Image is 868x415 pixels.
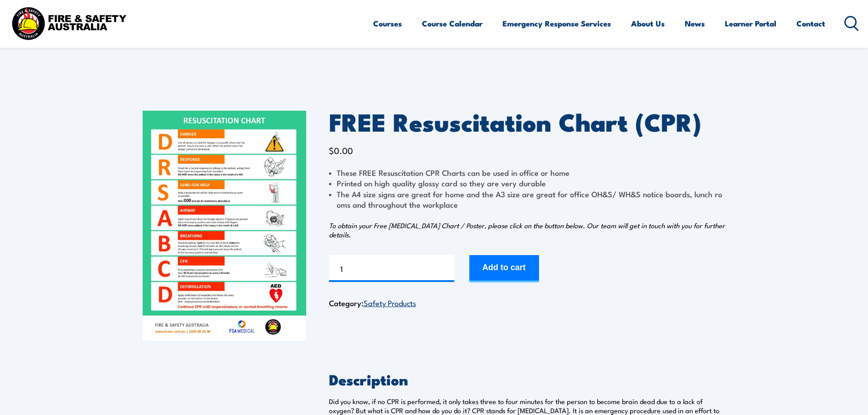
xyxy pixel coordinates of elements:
h2: Description [329,373,726,385]
a: Learner Portal [725,11,776,36]
img: FREE Resuscitation Chart - What are the 7 steps to CPR? [143,111,306,341]
button: Add to cart [469,255,539,282]
a: Contact [796,11,825,36]
bdi: 0.00 [329,144,353,156]
li: Printed on high quality glossy card so they are very durable [329,178,726,188]
a: News [685,11,705,36]
a: Course Calendar [422,11,483,36]
a: Safety Products [364,297,416,308]
em: To obtain your Free [MEDICAL_DATA] Chart / Poster, please click on the button below. Our team wil... [329,220,725,239]
li: The A4 size signs are great for home and the A3 size are great for office OH&S/ WH&S notice board... [329,189,726,210]
a: Courses [373,11,402,36]
li: These FREE Resuscitation CPR Charts can be used in office or home [329,167,726,178]
h1: FREE Resuscitation Chart (CPR) [329,111,726,132]
a: Emergency Response Services [503,11,611,36]
span: Category: [329,297,416,308]
a: About Us [631,11,665,36]
span: $ [329,144,334,156]
input: Product quantity [329,255,454,282]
